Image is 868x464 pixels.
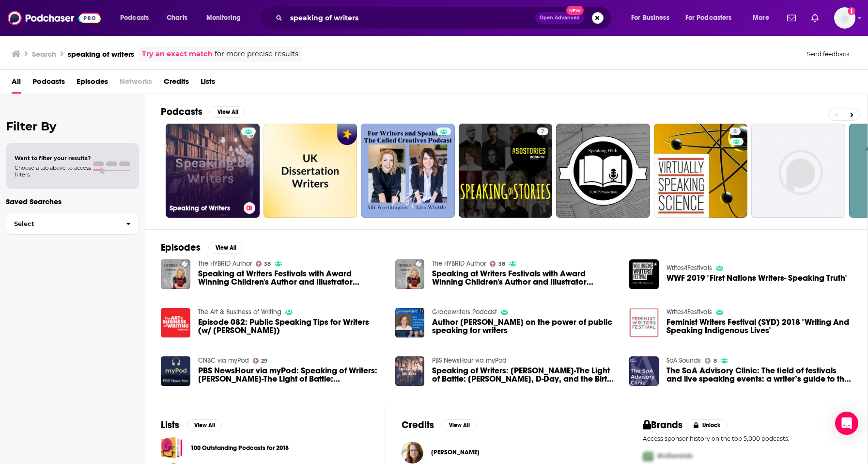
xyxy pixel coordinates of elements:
[402,442,423,464] a: J.D. Allen
[432,270,618,286] a: Speaking at Writers Festivals with Award Winning Children's Author and Illustrator Kylie Howarth
[432,259,486,268] a: The HYBRID Author
[679,10,746,26] button: open menu
[432,308,497,316] a: Gracewriters Podcast
[783,10,800,26] a: Show notifications dropdown
[666,264,712,272] a: Writes4Festivals
[32,49,56,59] h3: Search
[629,308,659,337] img: Feminist Writers Festival (SYD) 2018 "Writing And Speaking Indigenous Lives"
[208,242,243,254] button: View All
[261,359,267,363] span: 29
[161,419,222,431] a: ListsView All
[12,74,21,94] a: All
[685,11,732,25] span: For Podcasters
[198,270,384,286] a: Speaking at Writers Festivals with Award Winning Children's Author and Illustrator Kylie Howarth
[113,10,161,26] button: open menu
[161,241,243,254] a: EpisodesView All
[666,318,852,335] span: Feminist Writers Festival (SYD) 2018 "Writing And Speaking Indigenous Lives"
[68,49,134,59] h3: speaking of writers
[432,367,618,383] span: Speaking of Writers: [PERSON_NAME]-The Light of Battle: [PERSON_NAME], D-Day, and the Birth of th...
[746,10,781,26] button: open menu
[666,367,852,383] span: The SoA Advisory Clinic: The field of festivals and live speaking events: a writer’s guide to the...
[432,318,618,335] span: Author [PERSON_NAME] on the power of public speaking for writers
[166,124,260,218] a: Speaking of Writers
[187,419,222,431] button: View All
[164,74,189,94] a: Credits
[834,7,855,29] img: User Profile
[629,259,659,289] img: WWF 2019 "First Nations Writers- Speaking Truth"
[666,274,848,282] a: WWF 2019 "First Nations Writers- Speaking Truth"
[834,7,855,29] span: Logged in as ereardon
[807,10,822,26] a: Show notifications dropdown
[6,197,139,206] p: Saved Searches
[198,318,384,335] span: Episode 082: Public Speaking Tips for Writers (w/ [PERSON_NAME])
[705,358,717,364] a: 8
[666,308,712,316] a: Writes4Festivals
[459,124,553,218] a: 7
[32,74,65,94] a: Podcasts
[198,356,249,365] a: CNBC via myPod
[15,164,91,178] span: Choose a tab above to access filters.
[431,448,480,456] a: J.D. Allen
[198,259,252,268] a: The HYBRID Author
[733,127,737,137] span: 5
[198,367,384,383] span: PBS NewsHour via myPod: Speaking of Writers: [PERSON_NAME]-The Light of Battle: [PERSON_NAME], D-...
[142,48,213,60] a: Try an exact match
[540,16,580,20] span: Open Advanced
[402,419,434,431] h2: Credits
[566,6,584,15] span: New
[161,356,190,386] img: PBS NewsHour via myPod: Speaking of Writers: Michel Paradis-The Light of Battle: Eisenhower, D-Da...
[432,318,618,335] a: Author Kirsten Holmberg on the power of public speaking for writers
[256,261,271,267] a: 38
[629,356,659,386] img: The SoA Advisory Clinic: The field of festivals and live speaking events: a writer’s guide to the...
[753,11,769,25] span: More
[835,412,858,435] div: Open Intercom Messenger
[120,74,152,94] span: Networks
[269,7,621,29] div: Search podcasts, credits, & more...
[161,259,190,289] a: Speaking at Writers Festivals with Award Winning Children's Author and Illustrator Kylie Howarth
[253,358,268,364] a: 29
[643,419,683,431] h2: Brands
[643,435,852,442] p: Access sponsor history on the top 5,000 podcasts.
[198,318,384,335] a: Episode 082: Public Speaking Tips for Writers (w/ David Brown)
[200,10,253,26] button: open menu
[15,155,91,161] span: Want to filter your results?
[120,11,149,25] span: Podcasts
[490,261,505,267] a: 38
[170,204,240,212] h3: Speaking of Writers
[8,9,101,27] img: Podchaser - Follow, Share and Rate Podcasts
[201,74,215,94] span: Lists
[535,12,584,24] button: Open AdvancedNew
[395,308,425,337] img: Author Kirsten Holmberg on the power of public speaking for writers
[541,127,544,137] span: 7
[198,308,281,316] a: The Art & Business of Writing
[431,448,480,456] span: [PERSON_NAME]
[402,419,477,431] a: CreditsView All
[432,367,618,383] a: Speaking of Writers: Michel Paradis-The Light of Battle: Eisenhower, D-Day, and the Birth of the ...
[713,359,717,363] span: 8
[834,7,855,29] button: Show profile menu
[537,128,548,135] a: 7
[161,437,183,459] a: 100 Outstanding Podcasts for 2018
[432,270,618,286] span: Speaking at Writers Festivals with Award Winning Children's Author and Illustrator [PERSON_NAME]
[77,74,108,94] a: Episodes
[286,10,535,26] input: Search podcasts, credits, & more...
[161,106,245,118] a: PodcastsView All
[395,259,425,289] img: Speaking at Writers Festivals with Award Winning Children's Author and Illustrator Kylie Howarth
[442,419,477,431] button: View All
[848,7,855,15] svg: Add a profile image
[666,356,701,365] a: SoA Sounds
[654,124,748,218] a: 5
[161,308,190,337] img: Episode 082: Public Speaking Tips for Writers (w/ David Brown)
[160,10,193,26] a: Charts
[432,356,507,365] a: PBS NewsHour via myPod
[6,221,118,227] span: Select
